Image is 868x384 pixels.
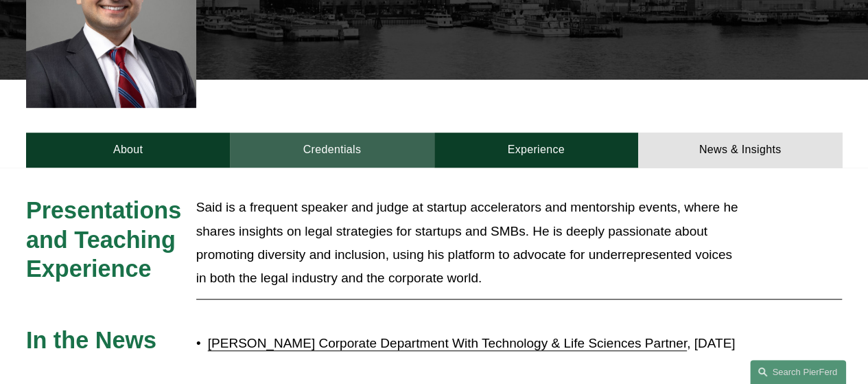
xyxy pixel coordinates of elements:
[638,133,842,168] a: News & Insights
[230,133,434,168] a: Credentials
[26,133,230,168] a: About
[196,196,740,290] p: Said is a frequent speaker and judge at startup accelerators and mentorship events, where he shar...
[26,197,188,282] span: Presentations and Teaching Experience
[26,327,156,353] span: In the News
[208,332,740,355] p: , [DATE]
[434,133,638,168] a: Experience
[208,336,687,350] a: [PERSON_NAME] Corporate Department With Technology & Life Sciences Partner
[750,360,846,384] a: Search this site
